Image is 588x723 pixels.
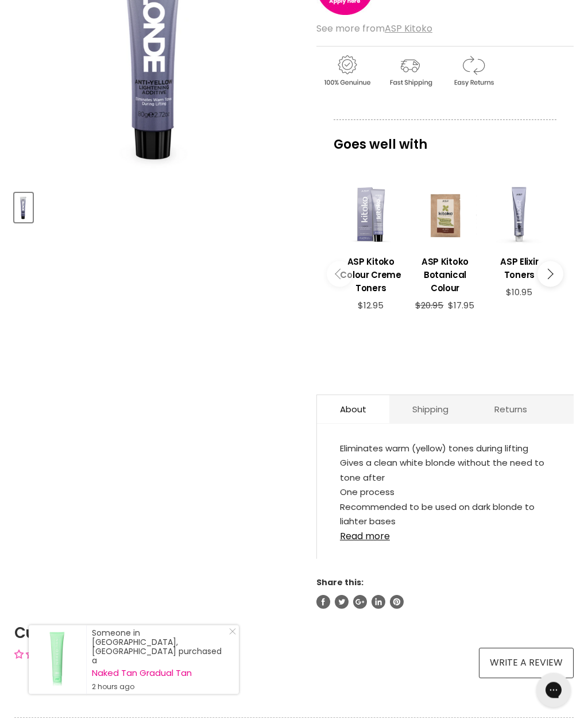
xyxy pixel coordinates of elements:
[316,577,363,589] span: Share this:
[334,120,556,158] p: Goes well with
[92,628,227,691] div: Someone in [GEOGRAPHIC_DATA], [GEOGRAPHIC_DATA] purchased a
[16,195,32,222] img: ASP Kitoko System Blonde Anti-Yellow Lightening Additive
[316,22,432,36] span: See more from
[340,443,528,455] span: Eliminates warm (yellow) tones during lifting
[340,486,394,498] span: One process
[531,669,577,712] iframe: Gorgias live chat messenger
[316,578,574,609] aside: Share this:
[340,525,551,542] a: Read more
[317,396,389,424] a: About
[358,300,384,312] span: $12.95
[340,501,535,528] span: Recommended to be used on dark blonde to lighter bases
[340,457,544,484] span: Gives a clean white blonde without the need to tone after
[380,54,440,89] img: shipping.gif
[506,287,532,299] span: $10.95
[479,648,574,678] a: Write a review
[443,54,504,89] img: returns.gif
[229,628,236,635] svg: Close Icon
[471,396,550,424] a: Returns
[339,247,402,301] a: View product:ASP Kitoko Colour Creme Toners
[92,682,227,691] small: 2 hours ago
[488,256,551,282] h3: ASP Elixir Toners
[488,247,551,288] a: View product:ASP Elixir Toners
[14,194,33,223] button: ASP Kitoko System Blonde Anti-Yellow Lightening Additive
[385,22,432,36] a: ASP Kitoko
[92,668,227,678] a: Naked Tan Gradual Tan
[225,628,236,640] a: Close Notification
[413,247,476,301] a: View product:ASP Kitoko Botanical Colour
[316,54,377,89] img: genuine.gif
[413,256,476,295] h3: ASP Kitoko Botanical Colour
[29,625,86,694] a: Visit product page
[389,396,471,424] a: Shipping
[13,190,304,223] div: Product thumbnails
[14,623,574,644] h2: Customer Reviews
[339,256,402,295] h3: ASP Kitoko Colour Creme Toners
[448,300,474,312] span: $17.95
[14,648,69,662] div: Average rating is 0.00 stars
[415,300,443,312] span: $20.95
